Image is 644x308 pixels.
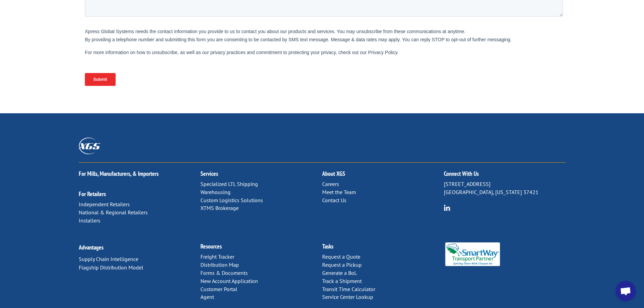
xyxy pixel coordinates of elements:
span: Contact by Email [248,67,281,72]
a: Advantages [79,243,103,251]
img: XGS_Logos_ALL_2024_All_White [79,138,100,154]
a: XTMS Brokerage [200,205,239,211]
a: For Mills, Manufacturers, & Importers [79,170,159,177]
a: Resources [200,242,222,250]
a: Customer Portal [200,286,237,292]
img: group-6 [444,205,450,211]
a: Freight Tracker [200,253,234,260]
a: For Retailers [79,190,106,198]
input: Contact by Phone [242,76,246,80]
a: Distribution Map [200,261,239,268]
input: Contact by Email [242,67,246,71]
h2: Tasks [322,243,444,253]
a: Request a Pickup [322,261,362,268]
h2: Connect With Us [444,171,566,180]
a: Agent [200,293,214,300]
div: Open chat [616,281,636,301]
a: Warehousing [200,189,231,195]
img: Smartway_Logo [444,242,502,266]
a: New Account Application [200,278,258,284]
a: Specialized LTL Shipping [200,181,258,187]
a: Service Center Lookup [322,293,373,300]
span: Contact by Phone [248,76,283,81]
span: Contact Preference [240,56,278,61]
a: Generate a BoL [322,269,357,276]
p: [STREET_ADDRESS] [GEOGRAPHIC_DATA], [US_STATE] 37421 [444,180,566,196]
a: Supply Chain Intelligence [79,256,138,262]
a: National & Regional Retailers [79,209,148,216]
a: About XGS [322,170,345,177]
a: Transit Time Calculator [322,286,375,292]
a: Independent Retailers [79,201,130,208]
a: Track a Shipment [322,278,362,284]
a: Flagship Distribution Model [79,264,143,271]
a: Custom Logistics Solutions [200,197,263,204]
a: Services [200,170,218,177]
span: Phone number [240,28,269,33]
a: Careers [322,181,339,187]
a: Installers [79,217,100,224]
span: Last name [240,1,261,6]
a: Contact Us [322,197,347,204]
a: Meet the Team [322,189,356,195]
a: Forms & Documents [200,269,248,276]
a: Request a Quote [322,253,360,260]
